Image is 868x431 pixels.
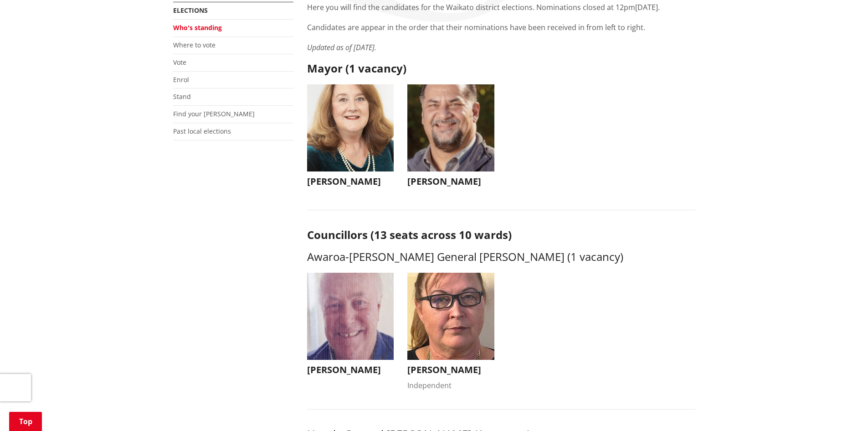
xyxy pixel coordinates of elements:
[307,176,394,187] h3: [PERSON_NAME]
[407,364,494,375] h3: [PERSON_NAME]
[307,84,394,192] button: [PERSON_NAME]
[307,2,695,13] p: Here you will find the candidates for the Waikato district elections. Nominations closed at 12pm[...
[307,227,512,242] strong: Councillors (13 seats across 10 wards)
[173,6,208,15] a: Elections
[173,41,216,49] a: Where to vote
[407,273,494,391] button: [PERSON_NAME] Independent
[307,84,394,171] img: WO-M__CHURCH_J__UwGuY
[407,176,494,187] h3: [PERSON_NAME]
[173,127,231,135] a: Past local elections
[173,58,186,67] a: Vote
[407,273,494,360] img: WO-W-AM__RUTHERFORD_A__U4tuY
[407,84,494,171] img: WO-M__BECH_A__EWN4j
[307,250,695,264] h3: Awaroa-[PERSON_NAME] General [PERSON_NAME] (1 vacancy)
[307,61,406,76] strong: Mayor (1 vacancy)
[307,273,394,360] img: WO-W-AM__THOMSON_P__xVNpv
[307,22,695,33] p: Candidates are appear in the order that their nominations have been received in from left to right.
[173,109,255,118] a: Find your [PERSON_NAME]
[407,380,494,391] div: Independent
[407,84,494,192] button: [PERSON_NAME]
[173,92,191,101] a: Stand
[9,412,42,431] a: Top
[826,393,859,426] iframe: Messenger Launcher
[307,273,394,380] button: [PERSON_NAME]
[307,364,394,375] h3: [PERSON_NAME]
[173,23,222,32] a: Who's standing
[307,42,376,52] em: Updated as of [DATE].
[173,75,189,84] a: Enrol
